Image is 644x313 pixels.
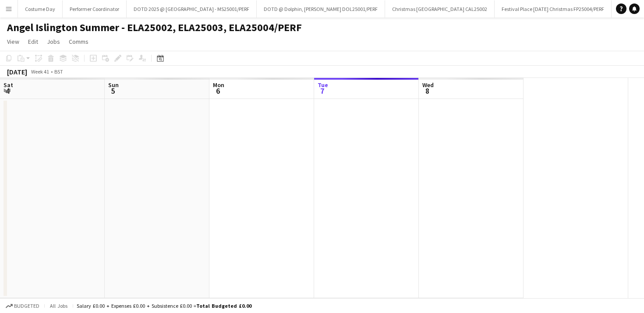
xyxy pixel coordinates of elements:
span: 7 [316,86,328,96]
div: [DATE] [7,67,27,76]
span: Total Budgeted £0.00 [196,302,251,309]
a: Edit [25,36,42,47]
a: Comms [65,36,92,47]
a: View [4,36,23,47]
span: View [7,38,19,46]
a: Jobs [43,36,64,47]
span: Wed [422,81,434,89]
button: Performer Coordinator [63,0,127,18]
span: Comms [69,38,88,46]
div: Salary £0.00 + Expenses £0.00 + Subsistence £0.00 = [77,302,251,309]
span: 8 [421,86,434,96]
button: DOTD @ Dolphin, [PERSON_NAME] DOL25001/PERF [257,0,385,18]
span: Sun [108,81,119,89]
button: DOTD 2025 @ [GEOGRAPHIC_DATA] - MS25001/PERF [127,0,257,18]
span: Edit [28,38,38,46]
span: Jobs [47,38,60,46]
span: All jobs [48,302,69,309]
span: Tue [318,81,328,89]
h1: Angel Islington Summer - ELA25002, ELA25003, ELA25004/PERF [7,21,302,34]
span: Budgeted [14,303,39,309]
button: Costume Day [18,0,63,18]
div: BST [54,68,63,75]
span: Week 41 [29,68,51,75]
span: Mon [213,81,224,89]
span: 6 [212,86,224,96]
span: Sat [4,81,13,89]
button: Christmas [GEOGRAPHIC_DATA] CAL25002 [385,0,495,18]
span: 5 [107,86,119,96]
span: 4 [2,86,13,96]
button: Festival Place [DATE] Christmas FP25004/PERF [495,0,612,18]
button: Budgeted [4,301,41,311]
